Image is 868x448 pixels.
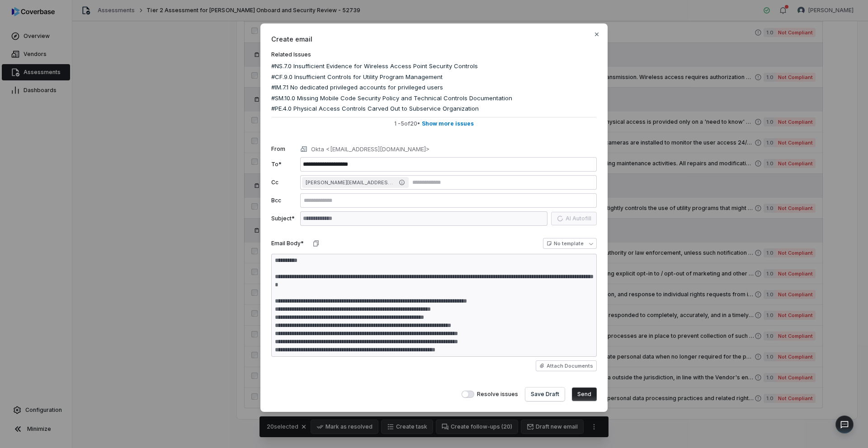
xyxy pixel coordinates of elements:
label: Related Issues [271,51,597,58]
span: [PERSON_NAME][EMAIL_ADDRESS][DOMAIN_NAME] [306,179,396,186]
span: #IM.7.1 No dedicated privileged accounts for privileged users [271,83,443,92]
label: Subject* [271,215,297,222]
span: Attach Documents [547,363,593,369]
button: Resolve issues [462,391,474,398]
button: Attach Documents [536,360,597,371]
span: Create email [271,34,597,44]
span: #CF.9.0 Insufficient Controls for Utility Program Management [271,73,443,82]
label: Cc [271,179,297,186]
button: Save Draft [525,387,565,401]
button: 1 -5of20• Show more issues [271,117,597,131]
span: #NS.7.0 Insufficient Evidence for Wireless Access Point Security Controls [271,62,478,71]
span: Show more issues [422,120,474,127]
span: #PE.4.0 Physical Access Controls Carved Out to Subservice Organization [271,104,479,113]
label: Email Body* [271,240,304,247]
label: Bcc [271,197,297,204]
label: From [271,145,297,153]
span: #SM.10.0 Missing Mobile Code Security Policy and Technical Controls Documentation [271,94,512,103]
button: Send [572,387,597,401]
span: Resolve issues [477,391,518,398]
p: Okta <[EMAIL_ADDRESS][DOMAIN_NAME]> [311,145,429,154]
